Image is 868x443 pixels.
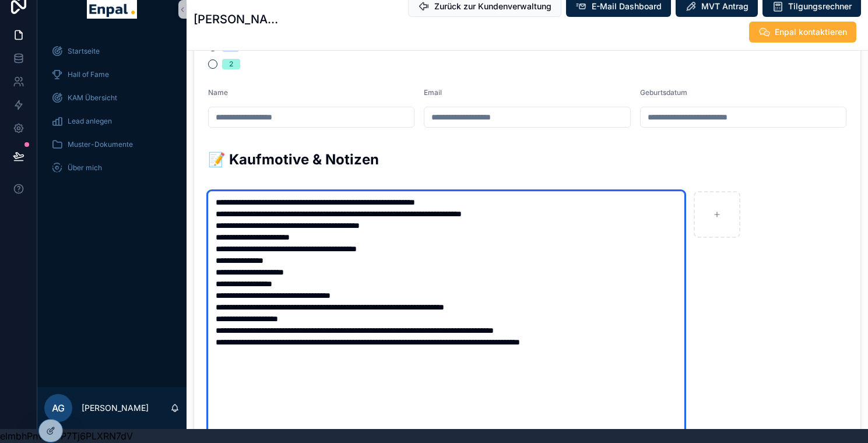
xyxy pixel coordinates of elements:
div: scrollable content [37,33,187,194]
span: Email [424,88,442,97]
a: Muster-Dokumente [44,134,180,155]
a: Lead anlegen [44,111,180,132]
button: Enpal kontaktieren [749,22,856,43]
a: Über mich [44,157,180,178]
p: [PERSON_NAME] [82,402,149,414]
span: Enpal kontaktieren [775,26,847,38]
span: Über mich [68,163,102,173]
span: Tilgungsrechner [788,1,852,12]
span: AG [52,401,65,415]
a: KAM Übersicht [44,87,180,108]
span: Muster-Dokumente [68,140,133,149]
span: Startseite [68,47,100,56]
span: MVT Antrag [701,1,748,12]
a: Startseite [44,41,180,62]
h2: 📝 Kaufmotive & Notizen [208,150,846,169]
span: Hall of Fame [68,70,109,79]
span: Name [208,88,228,97]
a: Hall of Fame [44,64,180,85]
span: Geburtsdatum [640,88,687,97]
span: E-Mail Dashboard [592,1,662,12]
span: Zurück zur Kundenverwaltung [434,1,551,12]
span: KAM Übersicht [68,93,117,103]
div: 2 [229,59,233,69]
h1: [PERSON_NAME] [194,11,288,27]
span: Lead anlegen [68,117,112,126]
